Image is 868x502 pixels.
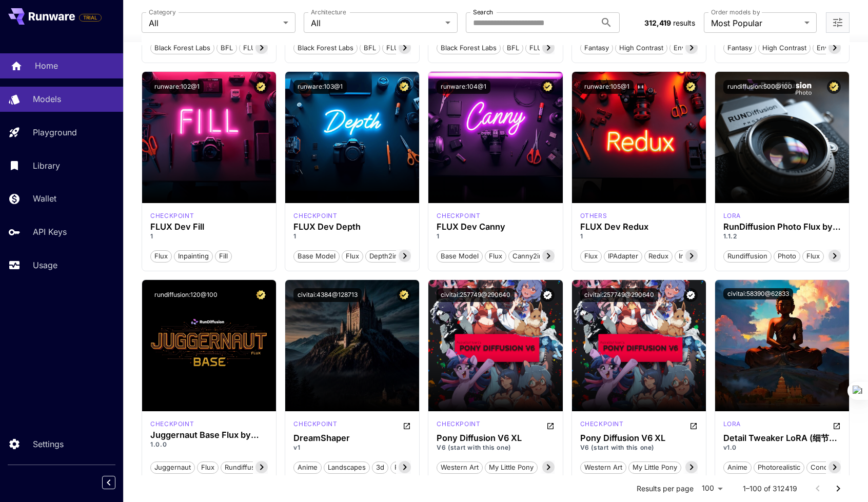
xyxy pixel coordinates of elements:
span: Fantasy [581,43,613,53]
button: civitai:257749@290640 [580,288,658,302]
span: Inpainting [174,251,212,262]
span: juggernaut [151,463,194,473]
button: Certified Model – Vetted for best performance and includes a commercial license. [254,288,268,302]
p: 1.1.2 [723,232,841,241]
p: V6 (start with this one) [580,443,698,452]
button: Environment [813,41,861,54]
p: V6 (start with this one) [437,443,554,452]
span: western art [581,463,626,473]
button: Open more filters [832,16,844,29]
span: Redux [645,251,672,262]
span: Flux [581,251,601,262]
button: Black Forest Labs [150,41,214,54]
button: rundiffusion:120@100 [150,288,222,302]
button: High Contrast [615,41,667,54]
button: Flux [580,249,602,263]
div: Pony Diffusion V6 XL [437,433,554,443]
button: Black Forest Labs [293,41,358,54]
button: Fantasy [723,41,756,54]
p: checkpoint [293,211,337,220]
h3: FLUX Dev Redux [580,222,698,232]
div: FLUX.1 D [723,211,741,220]
button: Certified Model – Vetted for best performance and includes a commercial license. [684,80,698,94]
span: western art [437,463,482,473]
span: Fantasy [724,43,756,53]
p: v1.0 [723,443,841,452]
button: my little pony [485,460,538,474]
label: Order models by [711,8,760,16]
span: photo [774,251,800,262]
span: my little pony [629,463,681,473]
span: Add your payment card to enable full platform functionality. [79,11,102,24]
button: rundiffusion:500@100 [723,80,796,94]
div: FLUX.1 D [437,211,480,220]
p: Results per page [637,484,694,494]
p: Wallet [33,192,56,205]
span: landscapes [324,463,369,473]
span: Environment [670,43,717,53]
button: Flux [150,249,172,263]
label: Architecture [311,8,346,16]
span: img2img [675,251,709,262]
h3: Detail Tweaker LoRA (细节调整LoRA) [723,433,841,443]
div: Pony [580,419,624,432]
p: v1 [293,443,411,452]
span: flux [803,251,823,262]
p: 1.0.0 [150,440,268,449]
span: Flux [151,251,171,262]
span: Black Forest Labs [437,43,500,53]
span: TRIAL [80,14,101,22]
span: Base model [294,251,339,262]
p: Library [33,159,60,172]
button: flux [802,249,824,263]
span: Base model [437,251,482,262]
span: IPAdapter [604,251,642,262]
span: flux [198,463,218,473]
p: checkpoint [293,419,337,429]
h3: RunDiffusion Photo Flux by RunDiffusion [723,222,841,232]
p: 1 [150,232,268,241]
button: runware:102@1 [150,80,204,94]
button: Open in CivitAI [403,419,411,432]
button: runware:104@1 [437,80,490,94]
p: Models [33,93,61,105]
button: Redux [644,249,673,263]
span: All [311,17,441,29]
span: Most Popular [711,17,800,29]
button: juggernaut [150,460,195,474]
button: FLUX.1 Canny [pro] [382,41,452,54]
h3: Pony Diffusion V6 XL [580,433,698,443]
button: FLUX.1 Expand [pro] [525,41,599,54]
h3: DreamShaper [293,433,411,443]
span: Fill [215,251,231,262]
div: FLUX.1 D [150,211,194,220]
p: Home [35,59,58,72]
p: API Keys [33,226,67,238]
h3: FLUX Dev Depth [293,222,411,232]
span: FLUX.1 Expand [pro] [526,43,598,53]
button: western art [437,460,483,474]
span: BFL [360,43,380,53]
h3: Juggernaut Base Flux by RunDiffusion [150,430,268,440]
button: canny2img [508,249,553,263]
span: results [673,18,695,27]
p: checkpoint [150,211,194,220]
button: BFL [216,41,237,54]
div: SD 1.5 [723,419,741,432]
button: civitai:257749@290640 [437,288,515,302]
button: Certified Model – Vetted for best performance and includes a commercial license. [254,80,268,94]
span: 312,419 [644,18,671,27]
span: BFL [217,43,236,53]
button: anime [723,460,752,474]
span: High Contrast [759,43,810,53]
span: Flux [485,251,506,262]
button: concept [806,460,842,474]
span: FLUX.1 Canny [pro] [383,43,452,53]
button: Open in CivitAI [689,419,698,432]
button: Collapse sidebar [102,476,115,489]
